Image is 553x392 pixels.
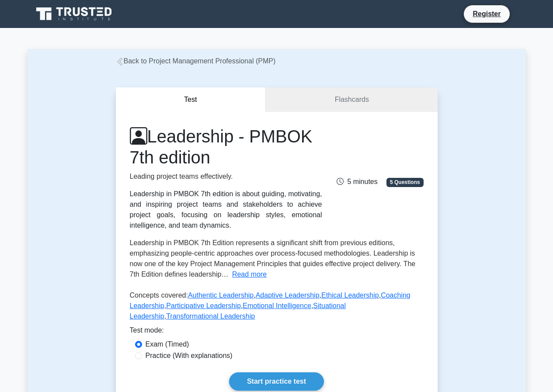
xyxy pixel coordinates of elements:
[116,57,276,65] a: Back to Project Management Professional (PMP)
[130,171,322,182] p: Leading project teams effectively.
[130,189,322,231] div: Leadership in PMBOK 7th edition is about guiding, motivating, and inspiring project teams and sta...
[130,290,424,325] p: Concepts covered: , , , , , , ,
[256,291,320,299] a: Adaptive Leadership
[166,312,255,320] a: Transformational Leadership
[467,8,506,19] a: Register
[130,126,322,168] h1: Leadership - PMBOK 7th edition
[188,291,254,299] a: Authentic Leadership
[229,372,324,391] a: Start practice test
[232,269,267,280] button: Read more
[116,87,266,112] button: Test
[386,178,423,187] span: 5 Questions
[166,302,241,309] a: Participative Leadership
[130,239,416,278] span: Leadership in PMBOK 7th Edition represents a significant shift from previous editions, emphasizin...
[321,291,379,299] a: Ethical Leadership
[146,350,233,361] label: Practice (With explanations)
[266,87,437,112] a: Flashcards
[243,302,311,309] a: Emotional Intelligence
[337,178,377,185] span: 5 minutes
[146,339,189,350] label: Exam (Timed)
[130,325,424,339] div: Test mode:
